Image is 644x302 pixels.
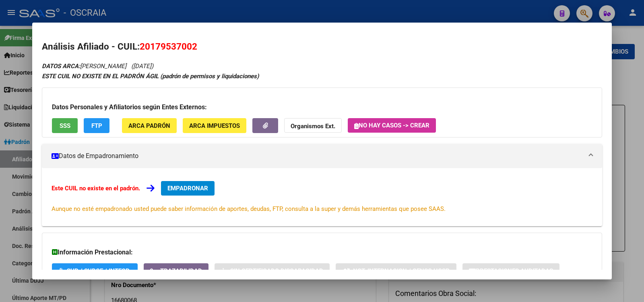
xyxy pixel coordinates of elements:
span: Trazabilidad [160,267,202,275]
button: SUR / SURGE / INTEGR. [52,263,138,278]
span: ARCA Impuestos [189,122,240,129]
span: Aunque no esté empadronado usted puede saber información de aportes, deudas, FTP, consulta a la s... [52,205,446,212]
span: Prestaciones Auditadas [476,267,553,275]
button: Prestaciones Auditadas [462,263,559,278]
button: Trazabilidad [144,263,208,278]
h3: Información Prestacional: [52,248,592,257]
mat-expansion-panel-header: Datos de Empadronamiento [42,144,602,168]
button: No hay casos -> Crear [348,118,436,133]
span: EMPADRONAR [167,185,208,192]
span: ([DATE]) [131,62,153,70]
span: Not. Internacion / Censo Hosp. [353,267,450,275]
span: No hay casos -> Crear [354,122,429,129]
button: Not. Internacion / Censo Hosp. [336,263,456,278]
h2: Análisis Afiliado - CUIL: [42,40,602,54]
span: [PERSON_NAME] [42,62,126,70]
button: Sin Certificado Discapacidad [215,263,330,278]
strong: Este CUIL no existe en el padrón. [52,185,140,192]
button: ARCA Padrón [122,118,177,133]
span: FTP [91,122,102,129]
span: SSS [60,122,70,129]
button: SSS [52,118,78,133]
button: ARCA Impuestos [183,118,246,133]
div: Datos de Empadronamiento [42,168,602,226]
button: EMPADRONAR [161,181,215,196]
strong: Organismos Ext. [291,123,335,130]
span: SUR / SURGE / INTEGR. [67,267,131,275]
strong: ESTE CUIL NO EXISTE EN EL PADRÓN ÁGIL (padrón de permisos y liquidaciones) [42,73,259,80]
button: FTP [84,118,109,133]
button: Organismos Ext. [284,118,342,133]
strong: DATOS ARCA: [42,62,80,70]
span: ARCA Padrón [128,122,170,129]
mat-panel-title: Datos de Empadronamiento [52,151,583,161]
iframe: Intercom live chat [617,275,636,294]
h3: Datos Personales y Afiliatorios según Entes Externos: [52,102,592,112]
span: Sin Certificado Discapacidad [230,267,323,275]
span: 20179537002 [140,41,197,52]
